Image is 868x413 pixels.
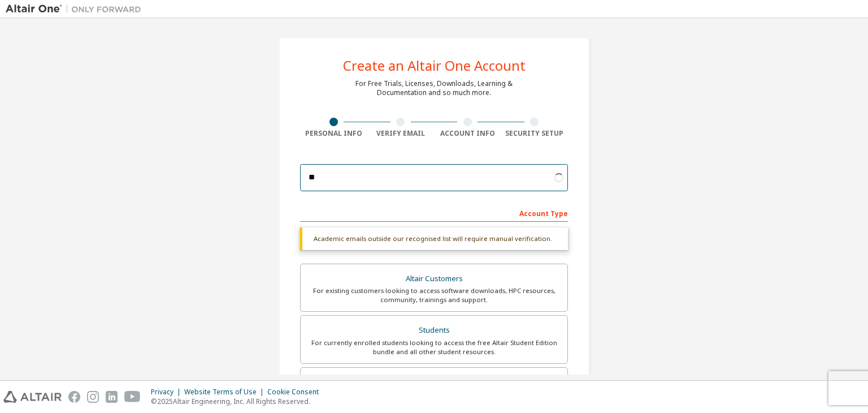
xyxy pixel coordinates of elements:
[300,129,367,138] div: Personal Info
[184,388,267,397] div: Website Terms of Use
[300,227,568,250] div: Academic emails outside our recognised list will require manual verification.
[307,286,561,304] div: For existing customers looking to access software downloads, HPC resources, community, trainings ...
[87,391,99,403] img: instagram.svg
[68,391,80,403] img: facebook.svg
[307,322,561,338] div: Students
[106,391,118,403] img: linkedin.svg
[300,204,568,222] div: Account Type
[307,271,561,287] div: Altair Customers
[367,129,435,138] div: Verify Email
[267,388,325,397] div: Cookie Consent
[355,79,513,97] div: For Free Trials, Licenses, Downloads, Learning & Documentation and so much more.
[124,391,141,403] img: youtube.svg
[501,129,568,138] div: Security Setup
[3,391,62,403] img: altair_logo.svg
[151,397,325,406] p: © 2025 Altair Engineering, Inc. All Rights Reserved.
[151,388,184,397] div: Privacy
[307,338,561,356] div: For currently enrolled students looking to access the free Altair Student Edition bundle and all ...
[6,3,147,15] img: Altair One
[343,59,526,72] div: Create an Altair One Account
[434,129,501,138] div: Account Info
